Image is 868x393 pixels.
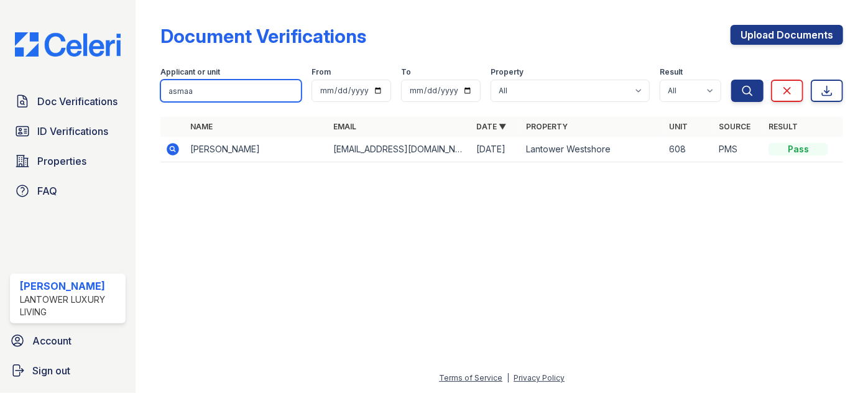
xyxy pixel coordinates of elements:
a: ID Verifications [10,119,126,144]
a: Account [5,328,131,353]
img: CE_Logo_Blue-a8612792a0a2168367f1c8372b55b34899dd931a85d93a1a3d3e32e68fde9ad4.png [5,32,131,56]
a: Result [769,122,798,131]
a: Name [190,122,213,131]
span: Doc Verifications [37,94,118,109]
a: Source [719,122,750,131]
td: Lantower Westshore [521,137,664,162]
div: Lantower Luxury Living [20,294,121,318]
div: Pass [769,143,828,155]
span: FAQ [37,183,57,198]
label: From [312,67,331,77]
span: Sign out [32,363,70,378]
input: Search by name, email, or unit number [160,80,302,102]
a: FAQ [10,178,126,203]
div: [PERSON_NAME] [20,279,121,294]
label: Applicant or unit [160,67,220,77]
a: Privacy Policy [514,373,565,382]
label: Result [660,67,683,77]
div: Document Verifications [160,25,366,47]
a: Sign out [5,358,131,383]
td: [EMAIL_ADDRESS][DOMAIN_NAME] [328,137,471,162]
span: Properties [37,154,86,169]
td: [DATE] [471,137,521,162]
span: ID Verifications [37,124,108,139]
span: Account [32,333,72,348]
a: Date ▼ [476,122,506,131]
a: Property [526,122,568,131]
td: PMS [714,137,764,162]
a: Properties [10,149,126,173]
a: Email [333,122,356,131]
label: To [401,67,411,77]
div: | [507,373,509,382]
a: Doc Verifications [10,89,126,114]
a: Terms of Service [439,373,502,382]
a: Unit [669,122,688,131]
label: Property [491,67,524,77]
td: 608 [664,137,714,162]
a: Upload Documents [731,25,843,45]
td: [PERSON_NAME] [185,137,328,162]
